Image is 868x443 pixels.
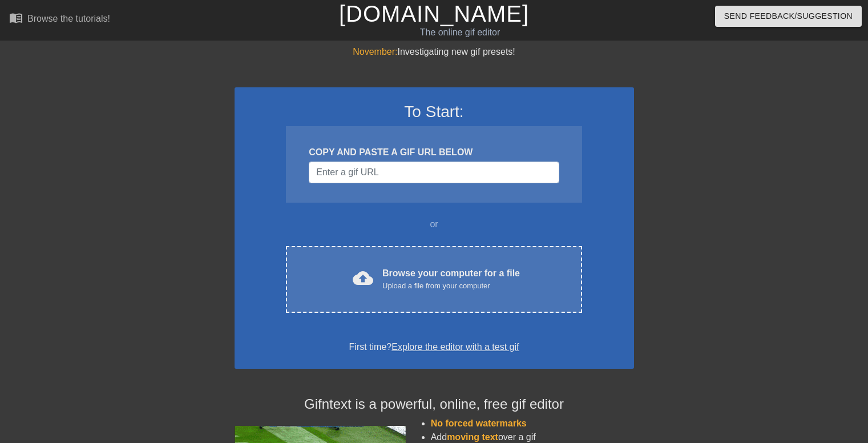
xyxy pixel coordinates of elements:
[724,9,853,23] span: Send Feedback/Suggestion
[353,268,373,288] span: cloud_upload
[309,146,559,159] div: COPY AND PASTE A GIF URL BELOW
[295,26,625,39] div: The online gif editor
[235,396,634,413] h4: Gifntext is a powerful, online, free gif editor
[382,280,520,292] div: Upload a file from your computer
[249,340,619,354] div: First time?
[27,14,110,23] div: Browse the tutorials!
[309,162,559,183] input: Username
[447,432,498,442] span: moving text
[353,47,397,57] span: November:
[249,102,619,122] h3: To Start:
[382,267,520,292] div: Browse your computer for a file
[715,6,862,27] button: Send Feedback/Suggestion
[9,11,23,25] span: menu_book
[235,45,634,59] div: Investigating new gif presets!
[339,1,529,26] a: [DOMAIN_NAME]
[264,218,604,231] div: or
[431,418,527,428] span: No forced watermarks
[391,342,519,352] a: Explore the editor with a test gif
[9,11,110,29] a: Browse the tutorials!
